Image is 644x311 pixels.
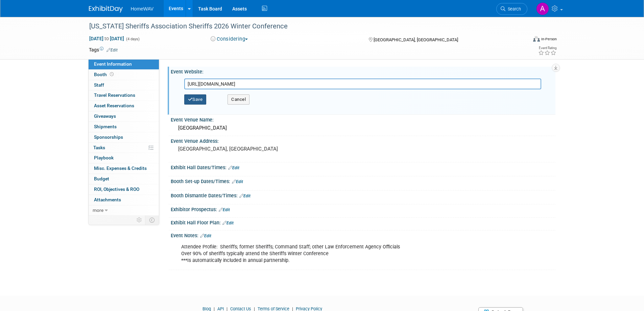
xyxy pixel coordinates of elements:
[171,191,555,199] div: Booth Dismantle Dates/Times:
[89,205,159,216] a: more
[171,136,555,145] div: Event Venue Address:
[178,146,324,152] pre: [GEOGRAPHIC_DATA], [GEOGRAPHIC_DATA]
[106,48,118,52] a: Edit
[228,165,239,170] a: Edit
[94,186,139,192] span: ROI, Objectives & ROO
[89,59,159,69] a: Event Information
[93,207,103,213] span: more
[89,80,159,90] a: Staff
[94,61,132,67] span: Event Information
[176,240,481,267] div: Attendee Profile: Sheriffs; former Sheriffs; Command Staff; other Law Enforcement Agency Official...
[538,46,556,50] div: Event Rating
[94,134,123,140] span: Sponsorships
[125,37,140,41] span: (4 days)
[94,197,121,202] span: Attachments
[145,216,159,224] td: Toggle Event Tabs
[89,132,159,142] a: Sponsorships
[94,113,116,119] span: Giveaways
[94,176,109,181] span: Budget
[89,122,159,132] a: Shipments
[505,6,521,12] span: Search
[94,103,134,108] span: Asset Reservations
[89,36,124,42] span: [DATE] [DATE]
[171,176,555,185] div: Booth Set-up Dates/Times:
[239,194,251,198] a: Edit
[219,207,230,212] a: Edit
[89,153,159,163] a: Playbook
[87,20,517,32] div: [US_STATE] Sheriffs Association Sheriffs 2026 Winter Conference
[208,36,251,43] button: Considering
[176,123,550,133] div: [GEOGRAPHIC_DATA]
[89,70,159,80] a: Booth
[89,46,118,53] td: Tags
[171,204,555,213] div: Exhibitor Prospectus:
[171,162,555,171] div: Exhibit Hall Dates/Times:
[200,234,211,238] a: Edit
[94,82,104,88] span: Staff
[131,6,154,12] span: HomeWAV
[89,163,159,174] a: Misc. Expenses & Credits
[89,184,159,195] a: ROI, Objectives & ROO
[93,145,105,150] span: Tasks
[171,115,555,123] div: Event Venue Name:
[134,216,145,224] td: Personalize Event Tab Strip
[374,37,458,42] span: [GEOGRAPHIC_DATA], [GEOGRAPHIC_DATA]
[222,221,234,225] a: Edit
[171,218,555,226] div: Exhibit Hall Floor Plan:
[89,143,159,153] a: Tasks
[89,174,159,184] a: Budget
[89,101,159,111] a: Asset Reservations
[89,195,159,205] a: Attachments
[228,94,249,105] button: Cancel
[184,94,207,105] button: Save
[533,36,540,42] img: Format-Inperson.png
[94,72,115,77] span: Booth
[89,111,159,121] a: Giveaways
[94,165,147,171] span: Misc. Expenses & Credits
[103,36,110,41] span: to
[184,79,541,89] input: Enter URL
[94,92,135,98] span: Travel Reservations
[89,90,159,101] a: Travel Reservations
[541,37,557,42] div: In-Person
[171,67,555,75] div: Event Website:
[496,3,527,15] a: Search
[94,155,114,160] span: Playbook
[487,35,557,45] div: Event Format
[171,230,555,239] div: Event Notes:
[536,2,549,15] img: Amanda Jasper
[89,6,123,13] img: ExhibitDay
[94,124,117,129] span: Shipments
[232,179,243,184] a: Edit
[109,72,115,77] span: Booth not reserved yet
